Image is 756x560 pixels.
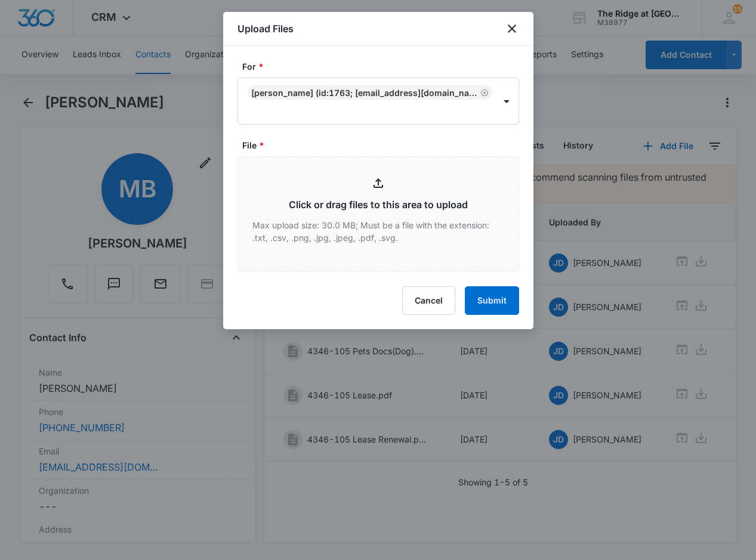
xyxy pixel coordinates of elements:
[242,60,524,73] label: For
[251,88,478,98] div: [PERSON_NAME] (ID:1763; [EMAIL_ADDRESS][DOMAIN_NAME]; 9704817228)
[402,286,455,315] button: Cancel
[242,139,524,151] label: File
[478,88,489,97] div: Remove Makenna Bridgeman (ID:1763; makenna.6ridgeman@gmail.com; 9704817228)
[505,21,519,36] button: close
[465,286,519,315] button: Submit
[237,21,294,36] h1: Upload Files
